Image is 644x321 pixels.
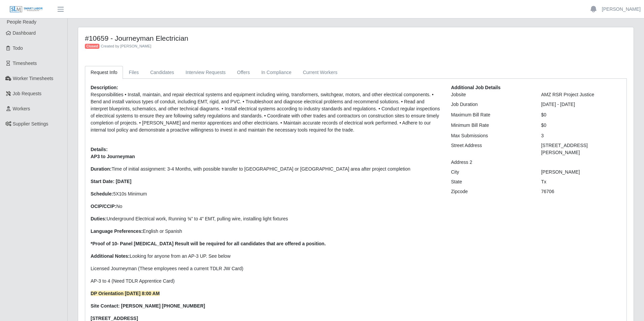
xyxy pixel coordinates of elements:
[91,228,143,234] strong: Language Preferences:
[13,106,30,111] span: Workers
[536,91,626,98] div: AMZ RSR Project Justice
[91,228,441,235] p: English or Spanish
[446,101,536,108] div: Job Duration
[91,85,118,90] b: Description:
[91,191,113,197] strong: Schedule:
[13,45,23,51] span: Todo
[85,66,123,79] a: Request Info
[91,203,441,210] p: No
[446,142,536,156] div: Street Address
[9,6,43,13] img: SLM Logo
[536,188,626,195] div: 76706
[446,169,536,176] div: City
[91,166,441,173] p: Time of initial assignment: 3-4 Months, with possible transfer to [GEOGRAPHIC_DATA] or [GEOGRAPHI...
[91,253,130,259] strong: Additional Notes:
[256,66,297,79] a: In Compliance
[536,101,626,108] div: [DATE] - [DATE]
[144,66,180,79] a: Candidates
[91,154,135,159] strong: AP3 to Journeyman
[446,178,536,185] div: State
[180,66,231,79] a: Interview Requests
[116,179,131,184] strong: [DATE]
[13,61,37,66] span: Timesheets
[446,91,536,98] div: Jobsite
[91,166,111,172] strong: Duration:
[446,122,536,129] div: Minimum Bill Rate
[13,121,49,127] span: Supplier Settings
[91,278,441,285] p: AP-3 to 4 (Need TDLR Apprentice Card)
[91,253,441,260] p: Looking for anyone from an AP-3 UP. See below
[13,76,53,81] span: Worker Timesheets
[231,66,256,79] a: Offers
[91,303,205,309] strong: Site Contact: [PERSON_NAME] [PHONE_NUMBER]
[91,216,106,221] strong: Duties:
[85,34,489,42] h4: #10659 - Journeyman Electrician
[91,241,326,246] strong: *Proof of 10- Panel [MEDICAL_DATA] Result will be required for all candidates that are offered a ...
[91,291,160,296] strong: DP Orientation [DATE] 8:00 AM
[91,265,441,272] p: Licensed Journeyman (These employees need a current TDLR JW Card)
[91,190,441,198] p: 5X10s Minimum
[297,66,343,79] a: Current Workers
[123,66,144,79] a: Files
[602,6,641,13] a: [PERSON_NAME]
[91,215,441,222] p: Underground Electrical work, Running ¾” to 4” EMT, pulling wire, installing light fixtures
[536,142,626,156] div: [STREET_ADDRESS][PERSON_NAME]
[91,147,108,152] b: Details:
[536,111,626,118] div: $0
[91,179,115,184] strong: Start Date:
[91,91,441,134] p: Responsibilities • Install, maintain, and repair electrical systems and equipment including wirin...
[536,178,626,185] div: Tx
[13,91,42,96] span: Job Requests
[85,44,99,49] span: Closed
[13,30,36,36] span: Dashboard
[91,204,116,209] strong: OCIP/CCIP:
[536,169,626,176] div: [PERSON_NAME]
[101,44,151,48] span: Created by [PERSON_NAME]
[451,85,501,90] b: Additional Job Details
[446,111,536,118] div: Maximum Bill Rate
[446,132,536,139] div: Max Submissions
[446,188,536,195] div: Zipcode
[536,122,626,129] div: $0
[446,159,536,166] div: Address 2
[536,132,626,139] div: 3
[7,19,36,25] span: People Ready
[91,316,138,321] strong: [STREET_ADDRESS]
